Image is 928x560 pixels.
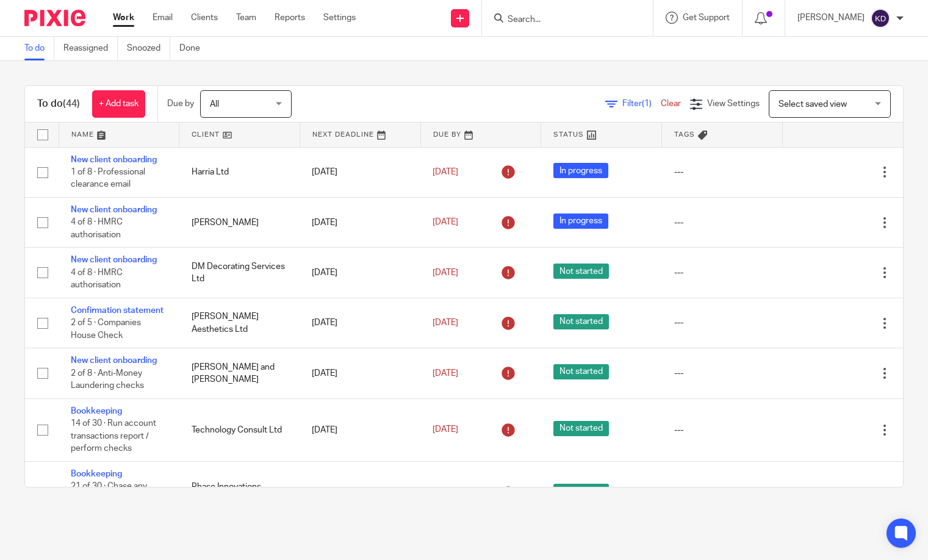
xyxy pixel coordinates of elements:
[622,99,661,108] span: Filter
[433,268,458,277] span: [DATE]
[71,156,157,164] a: New client onboarding
[179,348,300,398] td: [PERSON_NAME] and [PERSON_NAME]
[707,99,760,108] span: View Settings
[179,147,300,197] td: Harria Ltd
[433,318,458,327] span: [DATE]
[179,398,300,461] td: Technology Consult Ltd
[433,168,458,176] span: [DATE]
[92,90,145,118] a: + Add task
[24,37,54,60] a: To do
[300,348,420,398] td: [DATE]
[127,37,170,60] a: Snoozed
[779,100,847,109] span: Select saved view
[506,15,616,26] input: Search
[24,10,85,26] img: Pixie
[553,484,609,499] span: Not started
[300,298,420,348] td: [DATE]
[71,256,157,264] a: New client onboarding
[300,398,420,461] td: [DATE]
[433,369,458,378] span: [DATE]
[71,369,144,390] span: 2 of 8 · Anti-Money Laundering checks
[553,421,609,436] span: Not started
[71,407,122,415] a: Bookkeeping
[433,426,458,434] span: [DATE]
[153,12,173,24] a: Email
[275,12,305,24] a: Reports
[71,306,164,315] a: Confirmation statement
[179,37,209,60] a: Done
[71,268,123,290] span: 4 of 8 · HMRC authorisation
[553,264,609,279] span: Not started
[661,99,681,108] a: Clear
[797,12,865,24] p: [PERSON_NAME]
[683,13,730,22] span: Get Support
[210,100,219,109] span: All
[71,206,157,214] a: New client onboarding
[553,214,608,229] span: In progress
[300,461,420,524] td: [DATE]
[553,364,609,379] span: Not started
[553,163,608,178] span: In progress
[674,317,771,329] div: ---
[674,166,771,178] div: ---
[323,12,356,24] a: Settings
[674,217,771,229] div: ---
[300,197,420,247] td: [DATE]
[71,318,141,340] span: 2 of 5 · Companies House Check
[71,356,157,365] a: New client onboarding
[191,12,218,24] a: Clients
[433,218,458,227] span: [DATE]
[71,218,123,240] span: 4 of 8 · HMRC authorisation
[167,98,194,110] p: Due by
[179,248,300,298] td: DM Decorating Services Ltd
[179,298,300,348] td: [PERSON_NAME] Aesthetics Ltd
[63,99,80,109] span: (44)
[674,424,771,436] div: ---
[674,131,695,138] span: Tags
[642,99,652,108] span: (1)
[71,168,145,189] span: 1 of 8 · Professional clearance email
[300,147,420,197] td: [DATE]
[674,267,771,279] div: ---
[71,419,156,453] span: 14 of 30 · Run account transactions report / perform checks
[179,197,300,247] td: [PERSON_NAME]
[179,461,300,524] td: Phase Innovations Limited
[71,482,155,515] span: 21 of 30 · Chase any query responses from client
[871,9,890,28] img: svg%3E
[674,367,771,379] div: ---
[37,98,80,110] h1: To do
[553,314,609,329] span: Not started
[113,12,134,24] a: Work
[63,37,118,60] a: Reassigned
[236,12,256,24] a: Team
[71,470,122,478] a: Bookkeeping
[300,248,420,298] td: [DATE]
